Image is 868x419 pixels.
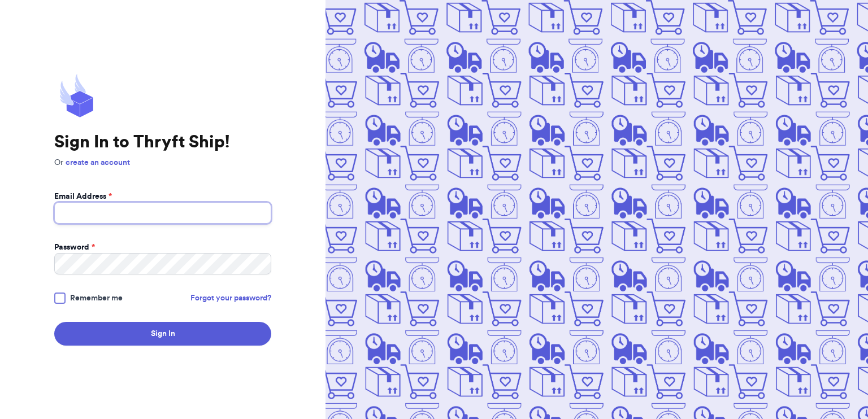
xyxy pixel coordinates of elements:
[54,157,271,168] p: Or
[54,322,271,346] button: Sign In
[70,293,123,304] span: Remember me
[54,191,112,202] label: Email Address
[54,132,271,152] h1: Sign In to Thryft Ship!
[54,242,95,253] label: Password
[190,293,271,304] a: Forgot your password?
[66,159,130,167] a: create an account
